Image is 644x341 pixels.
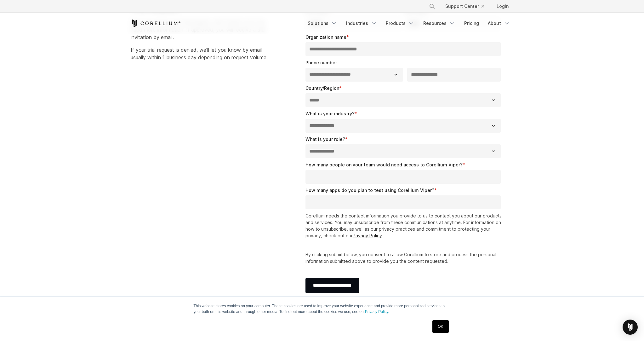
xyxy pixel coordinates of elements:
a: Privacy Policy. [365,309,389,314]
a: Industries [342,18,381,29]
p: By clicking submit below, you consent to allow Corellium to store and process the personal inform... [305,251,504,264]
a: Resources [419,18,459,29]
a: Products [382,18,418,29]
span: How many apps do you plan to test using Corellium Viper? [305,188,434,193]
a: Solutions [304,18,341,29]
a: Corellium Home [131,20,181,27]
div: Navigation Menu [304,18,514,29]
div: Navigation Menu [421,1,514,12]
span: How many people on your team would need access to Corellium Viper? [305,162,463,167]
a: Privacy Policy [353,233,382,238]
div: Open Intercom Messenger [623,320,638,335]
a: Support Center [440,1,489,12]
span: Country/Region [305,85,339,91]
a: About [484,18,514,29]
a: Pricing [460,18,483,29]
span: Organization name [305,34,346,40]
p: This website stores cookies on your computer. These cookies are used to improve your website expe... [194,303,451,315]
button: Search [426,1,438,12]
span: If your trial request is denied, we'll let you know by email usually within 1 business day depend... [131,47,268,61]
span: What is your role? [305,136,345,142]
span: Phone number [305,60,337,65]
p: Corellium needs the contact information you provide to us to contact you about our products and s... [305,212,504,239]
a: OK [432,320,448,333]
span: What is your industry? [305,111,355,116]
a: Login [492,1,514,12]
